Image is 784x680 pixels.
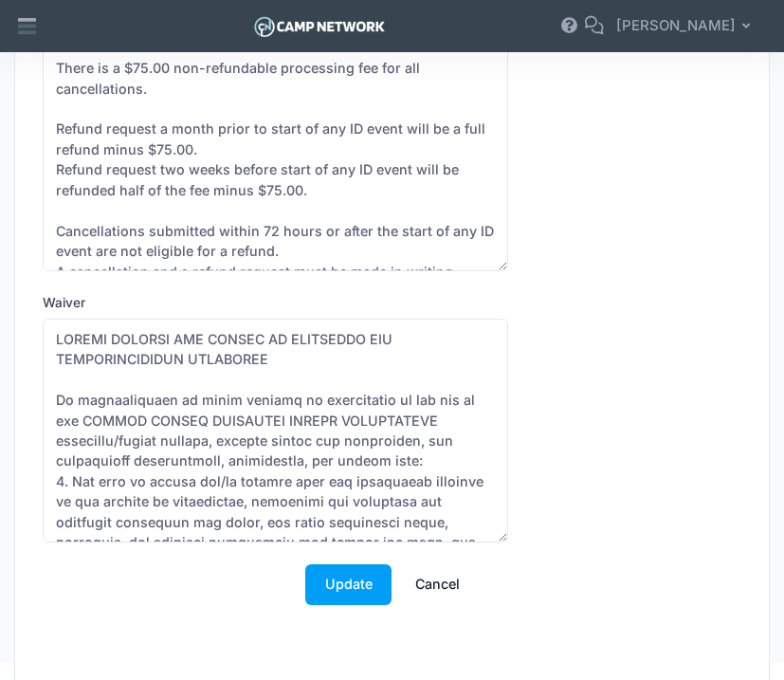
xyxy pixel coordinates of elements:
[43,47,508,271] textarea: There is a $75.00 non-refundable processing fee for all cancellations. Refund request a month pri...
[43,293,217,312] label: Waiver
[395,564,479,605] a: Cancel
[251,12,387,41] img: Logo
[604,5,770,48] button: [PERSON_NAME]
[305,564,392,605] button: Update
[616,15,736,36] span: [PERSON_NAME]
[9,5,46,48] div: Show aside menu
